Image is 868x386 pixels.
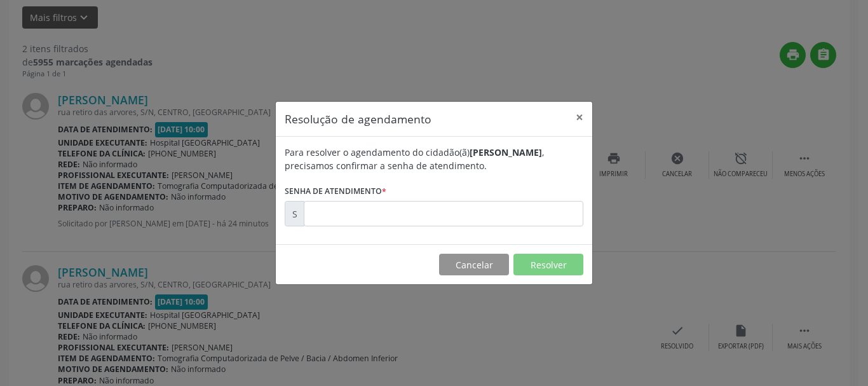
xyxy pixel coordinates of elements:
[470,146,542,158] b: [PERSON_NAME]
[439,254,509,275] button: Cancelar
[513,254,583,275] button: Resolver
[285,201,304,226] div: S
[285,181,386,201] label: Senha de atendimento
[285,111,431,127] h5: Resolução de agendamento
[285,146,583,172] div: Para resolver o agendamento do cidadão(ã) , precisamos confirmar a senha de atendimento.
[567,102,592,133] button: Close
